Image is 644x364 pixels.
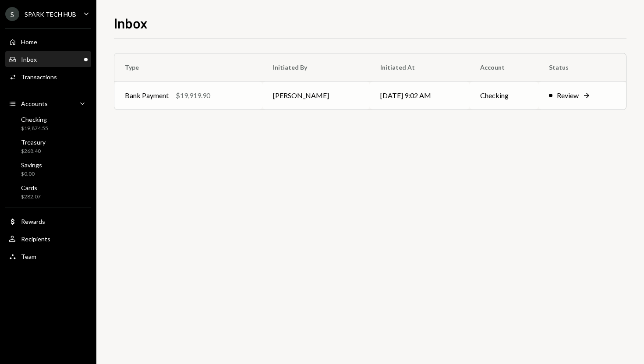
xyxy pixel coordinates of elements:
[5,159,91,180] a: Savings$0.00
[125,90,169,101] div: Bank Payment
[21,56,37,63] div: Inbox
[5,136,91,157] a: Treasury$268.40
[5,95,91,111] a: Accounts
[21,73,57,81] div: Transactions
[370,81,470,110] td: [DATE] 9:02 AM
[21,148,46,155] div: $268.40
[21,116,48,123] div: Checking
[5,7,19,21] div: S
[21,161,42,169] div: Savings
[5,181,91,202] a: Cards$282.07
[21,184,41,191] div: Cards
[25,11,76,18] div: SPARK TECH HUB
[114,14,148,32] h1: Inbox
[21,170,42,178] div: $0.00
[370,53,470,81] th: Initiated At
[538,53,626,81] th: Status
[21,253,36,260] div: Team
[21,235,50,243] div: Recipients
[176,90,210,101] div: $19,919.90
[114,53,262,81] th: Type
[5,248,91,264] a: Team
[21,38,37,46] div: Home
[470,53,538,81] th: Account
[5,69,91,85] a: Transactions
[5,34,91,49] a: Home
[5,231,91,247] a: Recipients
[5,113,91,134] a: Checking$19,874.55
[262,81,370,110] td: [PERSON_NAME]
[21,193,41,201] div: $282.07
[21,138,46,146] div: Treasury
[557,90,579,101] div: Review
[21,125,48,132] div: $19,874.55
[5,213,91,229] a: Rewards
[21,100,48,107] div: Accounts
[470,81,538,110] td: Checking
[5,51,91,67] a: Inbox
[262,53,370,81] th: Initiated By
[21,218,45,225] div: Rewards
